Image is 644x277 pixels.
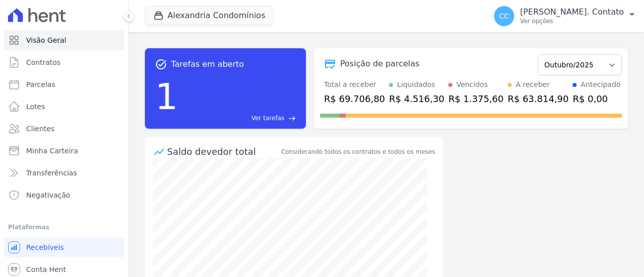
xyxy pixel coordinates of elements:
[4,119,124,139] a: Clientes
[324,92,385,106] div: R$ 69.706,80
[486,2,644,30] button: CC [PERSON_NAME]. Contato Ver opções
[4,52,124,72] a: Contratos
[145,6,274,25] button: Alexandria Condomínios
[397,79,435,90] div: Liquidados
[4,97,124,117] a: Lotes
[26,146,78,156] span: Minha Carteira
[182,114,296,123] a: Ver tarefas east
[26,79,55,89] span: Parcelas
[26,57,60,67] span: Contratos
[520,17,624,25] p: Ver opções
[324,79,385,90] div: Total a receber
[456,79,488,90] div: Vencidos
[288,115,296,122] span: east
[4,74,124,95] a: Parcelas
[340,58,420,70] div: Posição de parcelas
[581,79,620,90] div: Antecipado
[171,58,244,70] span: Tarefas em aberto
[389,92,444,106] div: R$ 4.516,30
[252,114,284,123] span: Ver tarefas
[26,242,64,252] span: Recebíveis
[4,237,124,257] a: Recebíveis
[26,35,66,45] span: Visão Geral
[26,124,54,134] span: Clientes
[4,163,124,183] a: Transferências
[26,102,45,112] span: Lotes
[508,92,569,106] div: R$ 63.814,90
[155,70,178,123] div: 1
[520,7,624,17] p: [PERSON_NAME]. Contato
[26,264,66,274] span: Conta Hent
[573,92,620,106] div: R$ 0,00
[155,58,167,70] span: task_alt
[167,145,279,158] div: Saldo devedor total
[26,190,70,200] span: Negativação
[499,13,509,20] span: CC
[26,168,77,178] span: Transferências
[516,79,550,90] div: A receber
[8,221,120,233] div: Plataformas
[4,185,124,205] a: Negativação
[448,92,504,106] div: R$ 1.375,60
[4,30,124,50] a: Visão Geral
[4,141,124,161] a: Minha Carteira
[281,147,435,156] div: Considerando todos os contratos e todos os meses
